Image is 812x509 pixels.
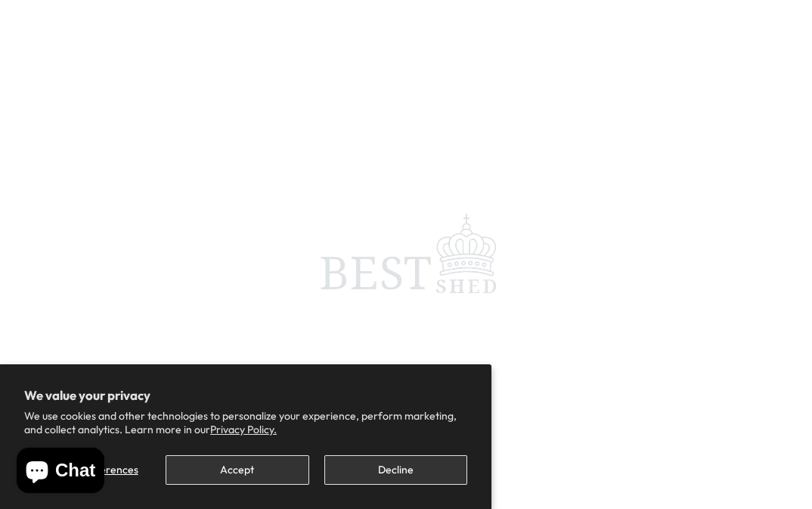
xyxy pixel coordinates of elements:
a: Privacy Policy. [210,423,277,436]
button: Decline [324,455,467,485]
button: Accept [166,455,308,485]
inbox-online-store-chat: Shopify online store chat [12,448,109,497]
p: We use cookies and other technologies to personalize your experience, perform marketing, and coll... [24,409,467,436]
h2: We value your privacy [24,389,467,402]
